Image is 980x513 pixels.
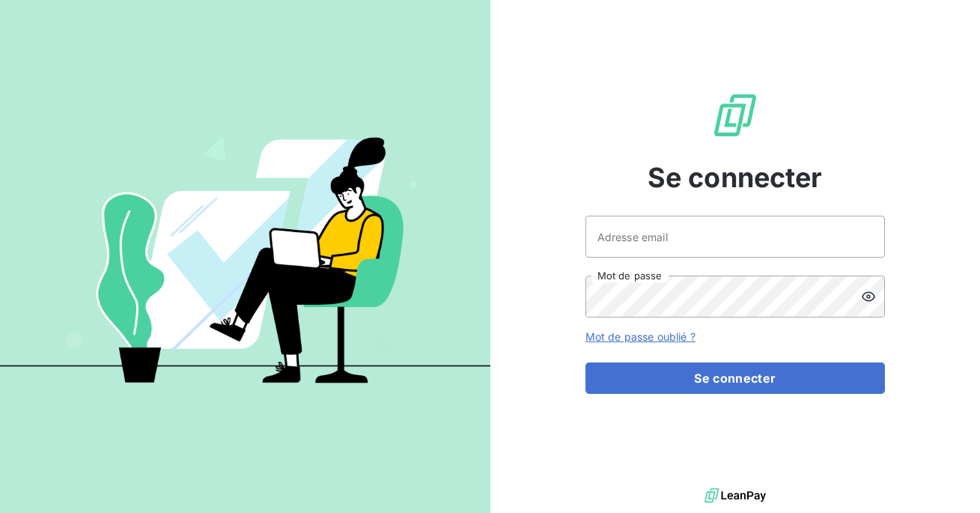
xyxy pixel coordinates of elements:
[648,157,823,198] span: Se connecter
[585,362,885,394] button: Se connecter
[711,91,759,139] img: Logo LeanPay
[704,485,766,507] img: logo
[585,216,885,258] input: placeholder
[585,330,696,343] a: Mot de passe oublié ?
